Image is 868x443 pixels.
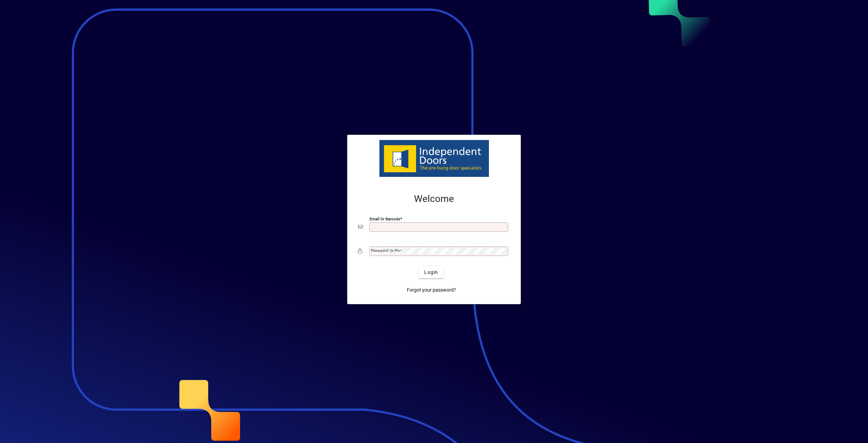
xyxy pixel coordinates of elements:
h2: Welcome [358,193,510,205]
span: Forgot your password? [407,287,456,294]
mat-label: Email or Barcode [370,217,400,221]
button: Login [419,266,443,278]
a: Forgot your password? [404,284,459,296]
span: Login [424,269,438,276]
mat-label: Password or Pin [371,248,400,253]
